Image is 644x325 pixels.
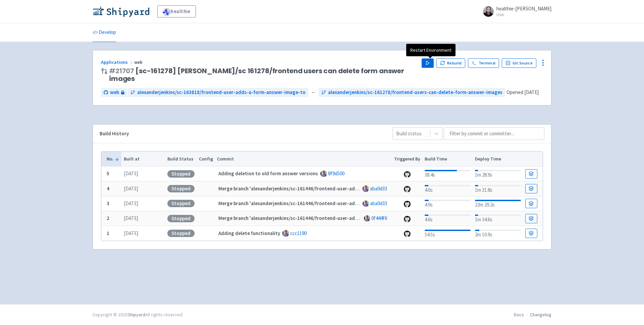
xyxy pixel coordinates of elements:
a: Applications [101,59,134,65]
a: aba0d33 [370,200,387,206]
span: [sc-161278] [PERSON_NAME]/sc 161278/frontend users can delete form answer images [109,67,416,83]
th: Triggered By [392,152,423,167]
div: 4.9s [425,198,471,209]
button: No. [107,155,119,162]
img: Shipyard logo [93,6,149,17]
span: alexanderjenkins/sc-163818/frontend-user-adds-a-form-answer-image-to [137,89,306,96]
a: Develop [93,23,116,42]
span: Opened [506,89,539,95]
div: 1m 31.8s [475,184,521,194]
button: Play [422,58,434,68]
div: 1m 28.9s [475,169,521,179]
a: healthie [157,5,196,17]
div: 1m 34.6s [475,213,521,224]
a: #21707 [109,66,134,76]
strong: Adding deletion to old form answer versions [218,170,318,177]
th: Build Time [422,152,473,167]
a: Shipyard [127,312,145,318]
time: [DATE] [124,215,138,221]
a: Build Details [525,199,537,208]
b: 4 [107,185,109,192]
button: Rebuild [436,58,465,68]
div: Build History [100,130,382,138]
time: [DATE] [124,230,138,236]
th: Built at [121,152,165,167]
span: alexanderjenkins/sc-161278/frontend-users-can-delete-form-answer-images [328,89,502,96]
div: 4.6s [425,184,471,194]
div: Stopped [167,200,195,207]
div: 22m 29.2s [475,198,521,209]
b: 3 [107,200,109,206]
small: User [496,12,551,17]
a: alexanderjenkins/sc-163818/frontend-user-adds-a-form-answer-image-to [128,88,308,97]
span: web [134,59,144,65]
time: [DATE] [124,200,138,206]
strong: Adding delete functionality [218,230,280,236]
a: Git Source [502,58,536,68]
div: Stopped [167,230,195,237]
div: Copyright © 2025 All rights reserved. [93,311,183,318]
a: aba0d33 [370,185,387,192]
time: [DATE] [124,170,138,177]
a: ccc1190 [290,230,307,236]
th: Config [197,152,215,167]
a: healthie-[PERSON_NAME] User [479,6,551,17]
a: Changelog [530,312,551,318]
th: Deploy Time [473,152,523,167]
a: Build Details [525,214,537,223]
a: alexanderjenkins/sc-161278/frontend-users-can-delete-form-answer-images [319,88,505,97]
div: Stopped [167,185,195,192]
span: healthie-[PERSON_NAME] [496,5,551,12]
b: 1 [107,230,109,236]
time: [DATE] [524,89,539,95]
a: Build Details [525,169,537,179]
a: Build Details [525,229,537,238]
b: 5 [107,170,109,177]
input: Filter by commit or committer... [444,127,544,140]
strong: Merge branch 'alexanderjenkins/sc-161446/frontend-user-adds-a-form-answer-image-to' into alexande... [218,215,606,221]
span: web [110,89,119,96]
a: Docs [514,312,524,318]
th: Commit [215,152,392,167]
a: 8f9d500 [328,170,344,177]
b: 2 [107,215,109,221]
a: 0f444f6 [371,215,387,221]
div: 4.6s [425,213,471,224]
th: Build Status [165,152,197,167]
span: ← [311,89,316,96]
div: Stopped [167,215,195,222]
div: 54.5s [425,228,471,239]
a: Build Details [525,184,537,193]
strong: Merge branch 'alexanderjenkins/sc-161446/frontend-user-adds-a-form-answer-image-to' into alexande... [218,200,606,206]
a: Terminal [468,58,499,68]
div: 38.4s [425,169,471,179]
strong: Merge branch 'alexanderjenkins/sc-161446/frontend-user-adds-a-form-answer-image-to' into alexande... [218,185,606,192]
time: [DATE] [124,185,138,192]
a: web [101,88,127,97]
div: Stopped [167,170,195,178]
div: 2m 10.9s [475,228,521,239]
